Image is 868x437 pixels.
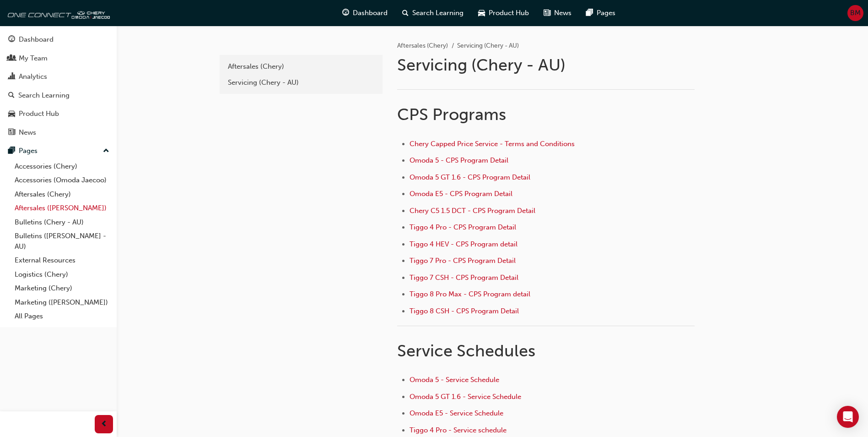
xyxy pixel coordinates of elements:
[8,129,15,137] span: news-icon
[847,5,863,21] button: BM
[19,53,48,64] div: My Team
[4,68,113,85] a: Analytics
[4,31,113,48] a: Dashboard
[5,4,110,22] img: oneconnect
[11,201,113,215] a: Aftersales ([PERSON_NAME])
[410,290,530,298] a: Tiggo 8 Pro Max - CPS Program detail
[228,77,374,88] div: Servicing (Chery - AU)
[19,146,38,156] div: Pages
[410,156,508,164] a: Omoda 5 - CPS Program Detail
[489,8,529,18] span: Product Hub
[342,7,349,19] span: guage-icon
[11,253,113,268] a: External Resources
[395,4,471,22] a: search-iconSearch Learning
[4,105,113,122] a: Product Hub
[579,4,623,22] a: pages-iconPages
[597,8,615,18] span: Pages
[397,341,535,361] span: Service Schedules
[223,75,379,91] a: Servicing (Chery - AU)
[4,142,113,159] button: Pages
[19,127,36,138] div: News
[586,7,593,19] span: pages-icon
[335,4,395,22] a: guage-iconDashboard
[397,104,506,124] span: CPS Programs
[223,59,379,75] a: Aftersales (Chery)
[4,50,113,67] a: My Team
[11,215,113,229] a: Bulletins (Chery - AU)
[18,90,70,101] div: Search Learning
[410,307,519,315] a: Tiggo 8 CSH - CPS Program Detail
[19,34,54,45] div: Dashboard
[410,393,521,401] a: Omoda 5 GT 1.6 - Service Schedule
[8,110,15,118] span: car-icon
[19,109,59,119] div: Product Hub
[412,8,464,18] span: Search Learning
[11,309,113,323] a: All Pages
[397,55,697,75] h1: Servicing (Chery - AU)
[837,406,859,428] div: Open Intercom Messenger
[8,55,15,63] span: people-icon
[410,140,575,148] a: Chery Capped Price Service - Terms and Conditions
[410,207,535,215] a: Chery C5 1.5 DCT - CPS Program Detail
[228,61,374,72] div: Aftersales (Chery)
[410,426,507,434] a: Tiggo 4 Pro - Service schedule
[8,73,15,81] span: chart-icon
[19,71,47,82] div: Analytics
[4,87,113,104] a: Search Learning
[410,173,530,181] a: Omoda 5 GT 1.6 - CPS Program Detail
[8,147,15,155] span: pages-icon
[11,173,113,187] a: Accessories (Omoda Jaecoo)
[410,257,516,265] a: Tiggo 7 Pro - CPS Program Detail
[4,124,113,141] a: News
[554,8,571,18] span: News
[8,92,15,100] span: search-icon
[410,409,503,417] a: Omoda E5 - Service Schedule
[544,7,550,19] span: news-icon
[8,36,15,44] span: guage-icon
[410,190,512,198] a: Omoda E5 - CPS Program Detail
[11,295,113,310] a: Marketing ([PERSON_NAME])
[410,223,516,231] a: Tiggo 4 Pro - CPS Program Detail
[11,187,113,202] a: Aftersales (Chery)
[410,240,518,248] a: Tiggo 4 HEV - CPS Program detail
[410,376,499,384] a: Omoda 5 - Service Schedule
[478,7,485,19] span: car-icon
[11,229,113,253] a: Bulletins ([PERSON_NAME] - AU)
[397,42,448,49] a: Aftersales (Chery)
[353,8,388,18] span: Dashboard
[11,159,113,174] a: Accessories (Chery)
[457,41,519,51] li: Servicing (Chery - AU)
[536,4,579,22] a: news-iconNews
[103,145,109,157] span: up-icon
[850,8,861,18] span: BM
[101,419,108,430] span: prev-icon
[11,281,113,295] a: Marketing (Chery)
[410,273,518,282] a: Tiggo 7 CSH - CPS Program Detail
[471,4,536,22] a: car-iconProduct Hub
[4,29,113,142] button: DashboardMy TeamAnalyticsSearch LearningProduct HubNews
[11,268,113,282] a: Logistics (Chery)
[402,7,409,19] span: search-icon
